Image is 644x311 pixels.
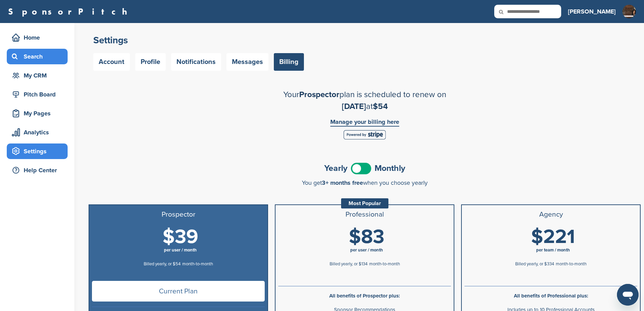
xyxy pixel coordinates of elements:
h3: Agency [464,210,637,219]
a: Home [7,30,68,45]
a: [PERSON_NAME] [568,4,616,19]
div: Settings [10,145,68,157]
iframe: Button to launch messaging window [617,284,639,306]
div: My CRM [10,69,68,82]
a: SponsorPitch [8,7,132,16]
span: $39 [163,225,198,249]
span: month-to-month [182,261,213,267]
span: Billed yearly, or $334 [515,261,554,267]
a: My Pages [7,106,68,121]
span: Billed yearly, or $134 [330,261,367,267]
span: Monthly [375,164,405,173]
div: Pitch Board [10,88,68,101]
h3: Prospector [92,210,265,219]
a: Messages [226,53,268,71]
span: Prospector [299,90,339,99]
span: [DATE] [342,102,366,111]
b: All benefits of Professional plus: [514,293,588,299]
span: Billed yearly, or $54 [144,261,181,267]
h2: Your plan is scheduled to renew on at [246,89,483,112]
a: Manage your billing here [330,119,399,127]
a: Account [93,53,130,71]
a: Billing [274,53,304,71]
a: Pitch Board [7,87,68,102]
span: month-to-month [369,261,400,267]
b: All benefits of Prospector plus: [329,293,400,299]
span: 3+ months free [322,179,363,186]
span: per user / month [350,247,383,253]
a: My CRM [7,68,68,83]
span: month-to-month [556,261,587,267]
div: Home [10,31,68,44]
div: Most Popular [341,198,388,208]
div: Help Center [10,164,68,176]
span: $221 [531,225,575,249]
img: Stripe [343,130,386,139]
div: Analytics [10,126,68,138]
span: $54 [373,102,388,111]
span: Current Plan [92,281,265,302]
div: My Pages [10,107,68,119]
img: Oleander ds [622,5,636,18]
a: Analytics [7,125,68,140]
a: Notifications [171,53,221,71]
a: Settings [7,143,68,159]
span: $83 [349,225,384,249]
a: Profile [135,53,166,71]
span: per team / month [536,247,570,253]
div: You get when you choose yearly [89,179,641,186]
div: Search [10,50,68,63]
span: Yearly [324,164,348,173]
h3: Professional [278,210,451,219]
h2: Settings [93,34,636,46]
h3: [PERSON_NAME] [568,7,616,16]
span: per user / month [164,247,197,253]
a: Search [7,49,68,64]
a: Help Center [7,162,68,178]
